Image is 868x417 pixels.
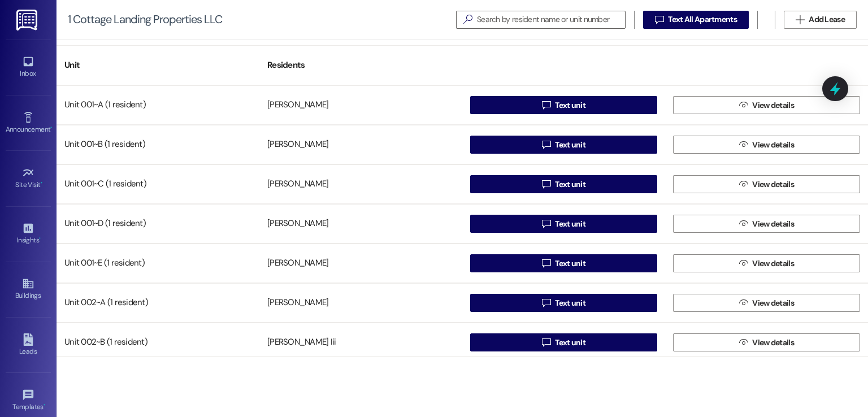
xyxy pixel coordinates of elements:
i:  [739,219,748,228]
button: View details [673,254,860,272]
span: • [44,401,45,409]
button: Text unit [470,215,657,233]
i:  [739,101,748,110]
i:  [739,259,748,268]
button: View details [673,333,860,351]
div: [PERSON_NAME] [267,218,328,230]
button: View details [673,136,860,154]
button: Add Lease [784,11,857,29]
div: [PERSON_NAME] [267,179,328,190]
button: View details [673,215,860,233]
div: [PERSON_NAME] Iii [267,337,336,349]
input: Search by resident name or unit number [477,12,625,28]
a: Site Visit • [6,163,51,194]
span: Text unit [555,258,585,270]
i:  [542,101,550,110]
div: Unit [57,51,259,79]
button: Text unit [470,333,657,351]
div: Unit 001~C (1 resident) [57,173,259,196]
button: Text All Apartments [643,11,749,29]
span: Add Lease [809,14,845,25]
i:  [542,140,550,149]
span: Text All Apartments [668,14,737,25]
span: • [39,234,41,242]
a: Buildings [6,274,51,305]
button: View details [673,175,860,193]
button: Text unit [470,254,657,272]
div: [PERSON_NAME] [267,99,328,111]
div: [PERSON_NAME] [267,297,328,309]
button: View details [673,96,860,114]
span: View details [752,139,794,151]
img: ResiDesk Logo [16,10,40,31]
i:  [739,338,748,347]
button: Text unit [470,136,657,154]
i:  [542,298,550,307]
button: Text unit [470,294,657,312]
span: Text unit [555,337,585,349]
i:  [542,259,550,268]
div: Unit 002~B (1 resident) [57,331,259,354]
a: Inbox [6,52,51,82]
button: View details [673,294,860,312]
span: View details [752,297,794,309]
span: View details [752,337,794,349]
a: Insights • [6,219,51,249]
div: Unit 001~E (1 resident) [57,252,259,275]
i:  [796,15,804,24]
div: [PERSON_NAME] [267,139,328,151]
span: View details [752,218,794,230]
i:  [542,338,550,347]
span: Text unit [555,218,585,230]
button: Text unit [470,175,657,193]
a: Templates • [6,385,51,416]
div: 1 Cottage Landing Properties LLC [68,14,222,25]
span: View details [752,99,794,111]
a: Leads [6,330,51,360]
div: Unit 001~D (1 resident) [57,212,259,235]
span: View details [752,179,794,190]
i:  [542,219,550,228]
i:  [739,140,748,149]
span: • [50,124,52,132]
span: Text unit [555,99,585,111]
span: • [41,179,42,187]
button: Text unit [470,96,657,114]
i:  [459,14,477,25]
i:  [739,180,748,189]
span: Text unit [555,139,585,151]
i:  [655,15,663,24]
div: Unit 001~B (1 resident) [57,133,259,156]
div: [PERSON_NAME] [267,258,328,270]
i:  [739,298,748,307]
span: Text unit [555,297,585,309]
span: Text unit [555,179,585,190]
div: Unit 001~A (1 resident) [57,94,259,116]
i:  [542,180,550,189]
div: Unit 002~A (1 resident) [57,292,259,314]
span: View details [752,258,794,270]
div: Residents [259,51,462,79]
